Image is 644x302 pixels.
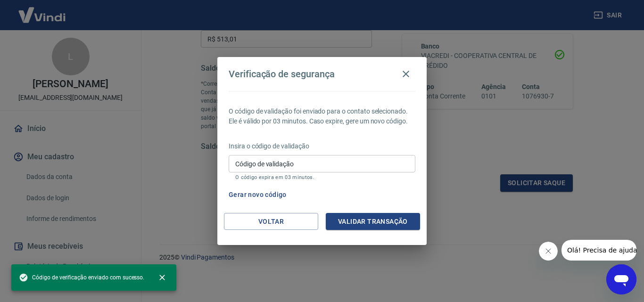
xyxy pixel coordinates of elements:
p: O código de validação foi enviado para o contato selecionado. Ele é válido por 03 minutos. Caso e... [229,106,415,126]
button: Validar transação [326,213,420,230]
button: close [152,267,173,288]
p: O código expira em 03 minutos. [235,174,409,180]
span: Olá! Precisa de ajuda? [6,7,79,14]
iframe: Mensagem da empresa [561,240,636,261]
button: Voltar [224,213,318,230]
iframe: Fechar mensagem [539,242,558,261]
span: Código de verificação enviado com sucesso. [19,273,144,282]
h4: Verificação de segurança [229,68,335,80]
iframe: Botão para abrir a janela de mensagens [606,264,636,294]
p: Insira o código de validação [229,141,415,151]
button: Gerar novo código [225,186,290,204]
